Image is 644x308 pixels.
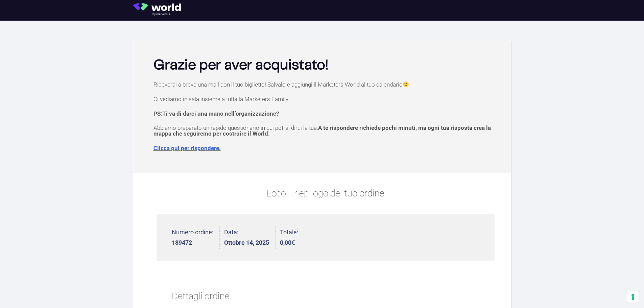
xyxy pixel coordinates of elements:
bdi: 0,00 [280,239,295,246]
p: Ci vediamo in sala insieme a tutta la Marketers Family! [153,96,498,102]
img: 🙂 [403,81,409,87]
button: Le tue preferenze relative al consenso per le tecnologie di tracciamento [627,291,639,303]
p: Ecco il riepilogo del tuo ordine [157,187,495,200]
li: Numero ordine: [172,226,220,249]
b: Grazie per aver acquistato! [153,58,328,72]
span: Ti va di darci una mano nell’organizzazione? [162,110,279,117]
li: Totale: [280,226,298,249]
a: Clicca qui per rispondere. [153,145,221,151]
span: € [291,239,295,246]
p: Riceverai a breve una mail con il tuo biglietto! Salvalo e aggiungi il Marketers World al tuo cal... [153,81,498,88]
strong: Ottobre 14, 2025 [224,240,269,246]
p: Abbiamo preparato un rapido questionario in cui potrai dirci la tua. [153,125,498,137]
strong: PS: [153,110,279,117]
li: Data: [224,226,276,249]
strong: 189472 [172,240,213,246]
iframe: Customerly Messenger Launcher [5,282,26,302]
span: A te rispondere richiede pochi minuti, ma ogni tua risposta crea la mappa che seguiremo per costr... [153,124,491,137]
